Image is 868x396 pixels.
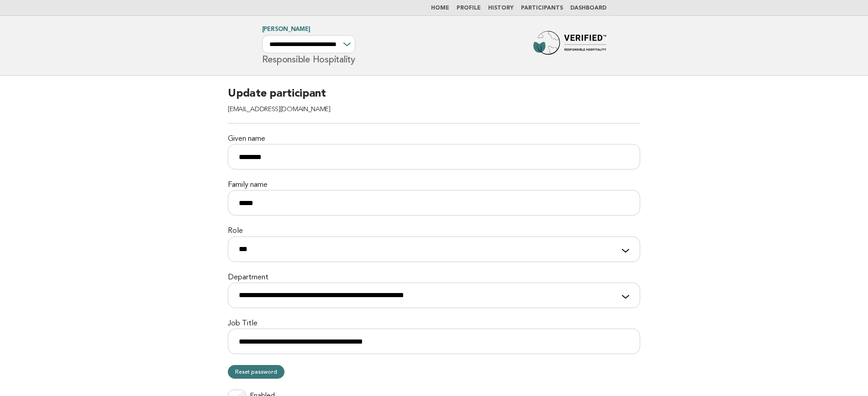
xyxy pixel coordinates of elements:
[262,27,355,64] h1: Responsible Hospitality
[228,273,640,283] label: Department
[262,26,310,32] a: [PERSON_NAME]
[228,106,331,113] span: [EMAIL_ADDRESS][DOMAIN_NAME]
[228,180,640,190] label: Family name
[431,5,449,11] a: Home
[228,87,640,123] h2: Update participant
[533,31,606,60] img: Forbes Travel Guide
[228,365,284,379] a: Reset password
[570,5,606,11] a: Dashboard
[488,5,514,11] a: History
[228,319,640,329] label: Job Title
[521,5,563,11] a: Participants
[228,226,640,236] label: Role
[228,134,640,144] label: Given name
[457,5,481,11] a: Profile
